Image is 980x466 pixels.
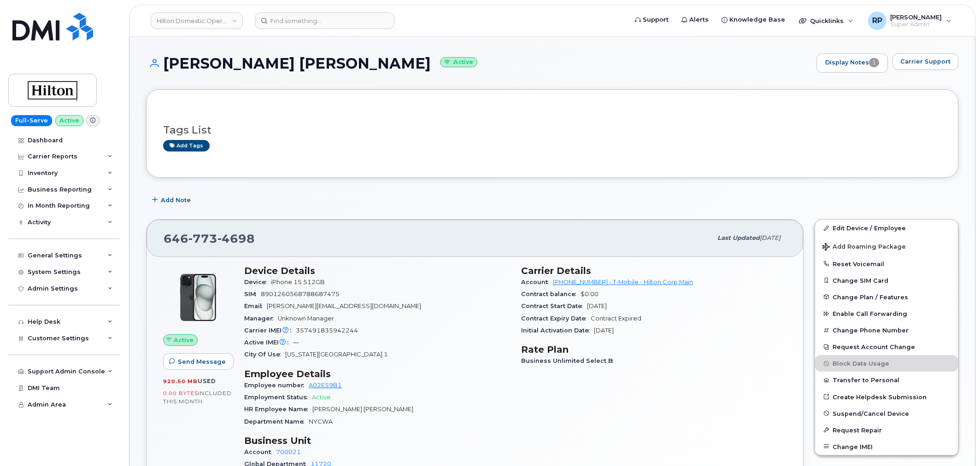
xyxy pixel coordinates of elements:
[521,291,581,297] span: Contract balance
[815,338,958,355] button: Request Account Change
[816,53,888,73] a: Display Notes1
[163,378,198,384] span: 920.50 MB
[815,422,958,438] button: Request Repair
[312,394,331,401] span: Active
[940,426,973,459] iframe: Messenger Launcher
[146,55,812,71] h1: [PERSON_NAME] [PERSON_NAME]
[296,327,358,334] span: 357491835942244
[760,234,780,241] span: [DATE]
[587,303,607,309] span: [DATE]
[815,405,958,422] button: Suspend/Cancel Device
[521,344,787,355] h3: Rate Plan
[163,390,198,396] span: 0.00 Bytes
[146,192,199,208] button: Add Note
[521,265,787,276] h3: Carrier Details
[188,232,217,245] span: 773
[815,389,958,405] a: Create Helpdesk Submission
[309,382,342,389] a: A02E59B1
[521,315,591,322] span: Contract Expiry Date
[293,339,299,346] span: —
[163,353,234,370] button: Send Message
[174,336,194,344] span: Active
[815,289,958,305] button: Change Plan / Features
[815,237,958,256] button: Add Roaming Package
[244,351,285,358] span: City Of Use
[161,196,191,204] span: Add Note
[521,303,587,309] span: Contract Start Date
[815,355,958,372] button: Block Data Usage
[815,322,958,338] button: Change Phone Number
[276,449,301,455] a: 700021
[900,57,951,66] span: Carrier Support
[163,390,232,405] span: included this month
[581,291,599,297] span: $0.00
[267,303,421,309] span: [PERSON_NAME][EMAIL_ADDRESS][DOMAIN_NAME]
[440,57,477,68] small: Active
[312,406,413,413] span: [PERSON_NAME] [PERSON_NAME]
[822,243,906,252] span: Add Roaming Package
[833,293,908,300] span: Change Plan / Features
[244,368,510,379] h3: Employee Details
[815,272,958,289] button: Change SIM Card
[833,310,907,317] span: Enable Call Forwarding
[591,315,641,322] span: Contract Expired
[278,315,334,322] span: Unknown Manager
[594,327,614,334] span: [DATE]
[244,382,309,389] span: Employee number
[244,265,510,276] h3: Device Details
[815,305,958,322] button: Enable Call Forwarding
[244,327,296,334] span: Carrier IMEI
[285,351,388,358] span: [US_STATE][GEOGRAPHIC_DATA] 1
[244,418,309,425] span: Department Name
[815,372,958,388] button: Transfer to Personal
[521,327,594,334] span: Initial Activation Date
[869,58,879,67] span: 1
[217,232,255,245] span: 4698
[244,449,276,455] span: Account
[244,303,267,309] span: Email
[521,279,553,285] span: Account
[553,279,693,285] a: [PHONE_NUMBER] - T-Mobile - Hilton Corp Main
[309,418,333,425] span: NYCWA
[261,291,340,297] span: 8901260568788687475
[178,357,226,366] span: Send Message
[833,410,909,417] span: Suspend/Cancel Device
[244,339,293,346] span: Active IMEI
[717,234,760,241] span: Last updated
[815,220,958,236] a: Edit Device / Employee
[244,435,510,446] h3: Business Unit
[815,256,958,272] button: Reset Voicemail
[815,438,958,455] button: Change IMEI
[244,279,271,285] span: Device
[198,378,216,384] span: used
[271,279,325,285] span: iPhone 15 512GB
[244,394,312,401] span: Employment Status
[244,406,312,413] span: HR Employee Name
[244,315,278,322] span: Manager
[170,270,226,325] img: iPhone_15_Black.png
[164,232,255,245] span: 646
[244,291,261,297] span: SIM
[521,357,618,364] span: Business Unlimited Select B
[163,124,941,136] h3: Tags List
[892,53,958,70] button: Carrier Support
[163,140,210,151] a: Add tags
